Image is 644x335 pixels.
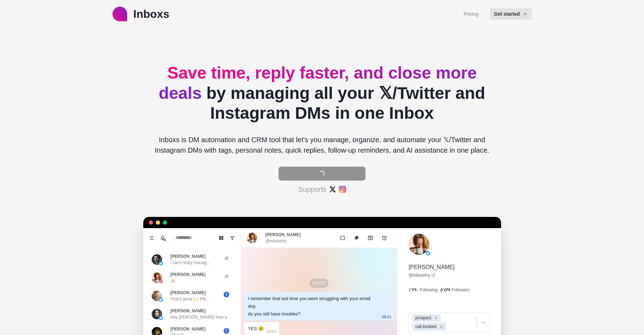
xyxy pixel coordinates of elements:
img: # [329,186,336,193]
a: @inboxshq [408,272,435,278]
img: picture [159,298,163,302]
div: prospect [413,314,432,322]
p: @inboxshq [266,238,287,244]
img: picture [152,254,162,265]
p: Inboxs [133,6,169,22]
p: [DATE] [310,279,328,288]
p: [PERSON_NAME] [171,308,206,314]
h2: by managing all your 𝕏/Twitter and Instagram DMs in one Inbox [149,63,495,123]
span: Save time, reply faster, and close more deals [159,64,477,102]
div: YES 😢 [248,325,264,333]
img: logo [113,7,127,21]
p: Following [420,287,437,293]
div: I remember that last time you were struggling with your email drip. do you still have troubles? [248,295,379,318]
img: picture [247,233,257,243]
p: ٥٬٤٣٧ [440,287,450,293]
p: [PERSON_NAME] [408,263,455,271]
p: That's great 🙌 Ple... [171,296,210,302]
p: Hey [PERSON_NAME]! how a... [171,314,231,320]
p: Supports [298,184,326,195]
button: Add reminder [377,231,391,245]
p: Inboxs is DM automation and CRM tool that let's you manage, organize, and automate your 𝕏/Twitter... [149,134,495,155]
p: 09:01 [382,313,392,321]
p: [PERSON_NAME] [171,253,206,260]
div: Remove call-booked [437,323,445,330]
a: Pricing [464,10,479,18]
button: Menu [146,232,157,243]
div: call-booked [413,323,437,330]
span: 2 [224,328,229,334]
button: Show unread conversations [227,232,238,243]
img: picture [152,291,162,301]
img: picture [152,272,162,283]
img: picture [159,261,163,265]
button: Mark as unread [335,231,349,245]
img: picture [426,251,430,255]
button: Notifications [157,232,168,243]
button: Board View [216,232,227,243]
p: 🎉 [171,278,176,284]
button: Archive [363,231,377,245]
p: Followers [451,287,469,293]
p: ١٬٢٩٠ [408,287,418,293]
div: Remove prospect [432,314,440,322]
p: [PERSON_NAME] [171,290,206,296]
p: I can't really manag... [171,260,210,266]
span: 3 [224,292,229,297]
img: picture [408,234,429,255]
p: [PERSON_NAME] [171,326,206,332]
a: logoInboxs [113,6,169,22]
img: picture [159,279,163,284]
button: Unpin [349,231,363,245]
img: picture [152,309,162,319]
img: # [339,186,346,193]
button: Get started [490,8,532,20]
p: [PERSON_NAME] [171,271,206,278]
p: [PERSON_NAME] [266,232,301,238]
img: picture [159,316,163,320]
